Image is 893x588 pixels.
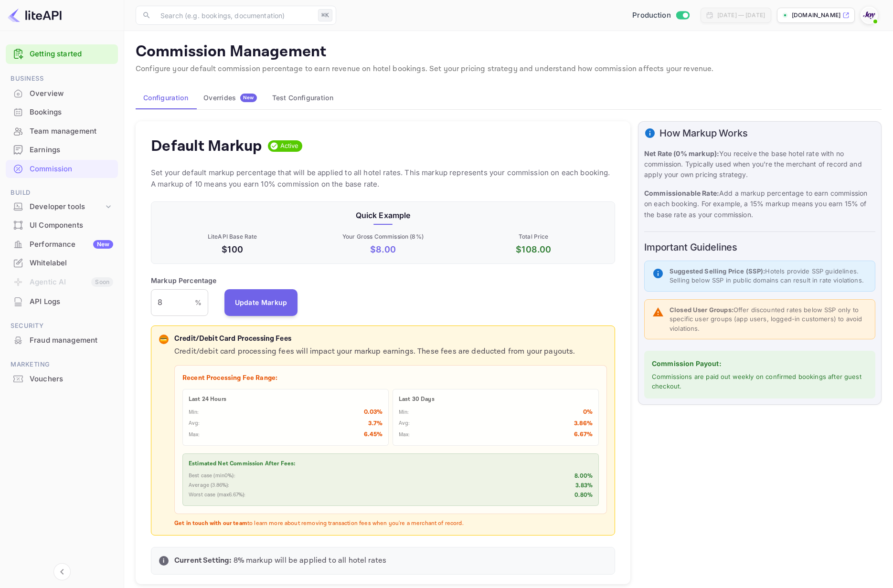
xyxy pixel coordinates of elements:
div: [DATE] — [DATE] [717,11,765,20]
div: Performance [30,239,113,250]
p: 8.00 % [574,472,593,481]
p: Average ( 3.86 %): [189,482,229,490]
div: Developer tools [30,201,104,212]
p: Your Gross Commission ( 8 %) [309,232,456,241]
div: ⌘K [318,9,332,21]
div: Fraud management [6,331,118,350]
h6: How Markup Works [644,127,875,139]
p: Min: [399,409,409,417]
p: Hotels provide SSP guidelines. Selling below SSP in public domains can result in rate violations. [670,267,867,285]
a: PerformanceNew [6,235,118,253]
p: 3.7 % [368,419,383,429]
strong: Commission Payout: [652,359,722,367]
strong: Current Setting: [174,556,231,566]
a: Commission [6,160,118,178]
div: Team management [30,126,113,137]
p: 6.45 % [364,430,383,440]
a: Fraud management [6,331,118,349]
p: You receive the base hotel rate with no commission. Typically used when you're the merchant of re... [644,148,875,180]
p: 0.03 % [364,408,383,417]
span: Active [276,141,303,151]
div: Bookings [6,103,118,122]
div: Team management [6,122,118,141]
strong: Get in touch with our team [174,520,247,527]
p: Estimated Net Commission After Fees: [189,460,593,468]
p: 0.80 % [574,491,593,500]
a: API Logs [6,293,118,310]
p: Max: [189,431,200,439]
span: Business [6,73,118,84]
div: API Logs [30,296,113,307]
div: Earnings [30,145,113,156]
p: Max: [399,431,410,439]
div: Overview [6,84,118,103]
p: Quick Example [159,210,607,221]
p: Configure your default commission percentage to earn revenue on hotel bookings. Set your pricing ... [136,63,882,75]
a: Team management [6,122,118,140]
span: Security [6,321,118,331]
a: Overview [6,84,118,102]
span: Production [632,10,671,21]
p: Recent Processing Fee Range: [182,373,599,383]
p: LiteAPI Base Rate [159,232,306,241]
strong: Commissionable Rate: [644,189,719,197]
span: New [240,94,257,101]
p: $ 8.00 [309,243,456,256]
a: Vouchers [6,370,118,388]
img: With Joy [861,8,877,23]
p: Avg: [399,420,410,428]
div: UI Components [30,220,113,231]
p: Last 30 Days [399,395,593,404]
p: $100 [159,243,306,256]
p: 0 % [583,408,593,417]
button: Configuration [136,86,196,109]
p: [DOMAIN_NAME] [792,11,840,20]
button: Collapse navigation [53,563,71,580]
div: Fraud management [30,335,113,346]
a: Getting started [30,49,113,60]
p: Min: [189,409,199,417]
p: to learn more about removing transaction fees when you're a merchant of record. [174,520,607,528]
p: Total Price [460,232,607,241]
div: New [93,240,113,249]
p: 8 % markup will be applied to all hotel rates [174,555,607,567]
div: UI Components [6,216,118,235]
p: Credit/Debit Card Processing Fees [174,334,607,345]
p: 💳 [160,335,167,344]
h4: Default Markup [151,136,262,156]
div: Bookings [30,107,113,118]
div: Whitelabel [6,254,118,273]
p: Last 24 Hours [189,395,383,404]
p: Avg: [189,420,200,428]
div: API Logs [6,293,118,311]
p: Commissions are paid out weekly on confirmed bookings after guest checkout. [652,372,868,391]
p: Markup Percentage [151,275,217,285]
div: Whitelabel [30,258,113,269]
button: Test Configuration [265,86,341,109]
p: Offer discounted rates below SSP only to specific user groups (app users, logged-in customers) to... [670,305,867,334]
p: Worst case (max 6.67 %): [189,491,245,499]
img: LiteAPI logo [8,8,62,23]
p: 6.67 % [574,430,593,440]
div: Vouchers [6,370,118,388]
button: Update Markup [224,289,298,316]
div: Developer tools [6,199,118,215]
strong: Suggested Selling Price (SSP): [670,267,765,275]
div: PerformanceNew [6,235,118,254]
input: 0 [151,289,195,316]
div: Getting started [6,44,118,64]
p: Set your default markup percentage that will be applied to all hotel rates. This markup represent... [151,167,615,190]
div: Overview [30,88,113,99]
strong: Closed User Groups: [670,306,734,314]
p: % [195,297,202,307]
div: Vouchers [30,374,113,385]
p: Add a markup percentage to earn commission on each booking. For example, a 15% markup means you e... [644,188,875,220]
p: 3.86 % [574,419,593,429]
p: i [163,556,164,565]
p: 3.83 % [575,482,593,490]
div: Overrides [203,94,257,102]
span: Marketing [6,359,118,370]
h6: Important Guidelines [644,241,875,253]
p: Credit/debit card processing fees will impact your markup earnings. These fees are deducted from ... [174,346,607,357]
p: $ 108.00 [460,243,607,256]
